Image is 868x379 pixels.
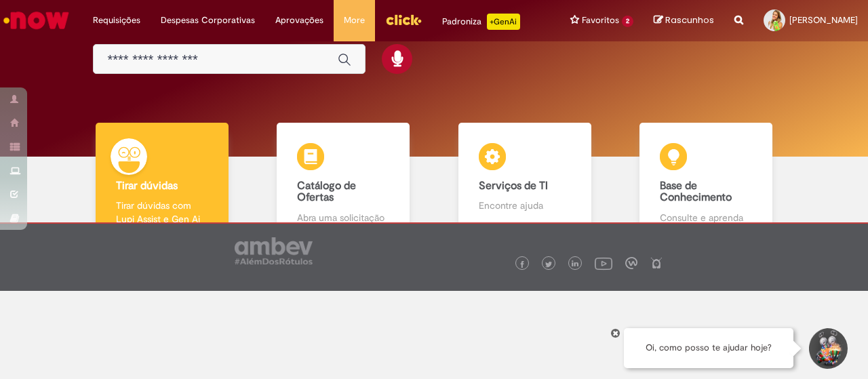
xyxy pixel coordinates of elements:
p: +GenAi [487,14,520,30]
button: Iniciar Conversa de Suporte [807,328,848,369]
img: logo_footer_ambev_rotulo_gray.png [235,237,313,264]
img: logo_footer_naosei.png [650,257,663,269]
a: Tirar dúvidas Tirar dúvidas com Lupi Assist e Gen Ai [71,123,253,240]
p: Consulte e aprenda [660,211,752,224]
img: logo_footer_youtube.png [595,254,612,272]
b: Tirar dúvidas [116,179,178,193]
a: Catálogo de Ofertas Abra uma solicitação [253,123,435,240]
p: Encontre ajuda [479,199,571,212]
b: Base de Conhecimento [660,179,732,205]
span: [PERSON_NAME] [789,14,858,26]
img: logo_footer_twitter.png [545,261,552,268]
img: click_logo_yellow_360x200.png [385,9,422,30]
img: ServiceNow [1,7,71,34]
b: Catálogo de Ofertas [297,179,356,205]
span: Aprovações [275,14,323,27]
span: 2 [622,16,633,27]
img: logo_footer_workplace.png [625,257,637,269]
a: Base de Conhecimento Consulte e aprenda [616,123,797,240]
a: Rascunhos [654,14,714,27]
span: Despesas Corporativas [161,14,255,27]
div: Padroniza [442,14,520,30]
img: logo_footer_facebook.png [519,261,526,268]
span: More [344,14,365,27]
span: Favoritos [582,14,619,27]
p: Abra uma solicitação [297,211,389,224]
b: Serviços de TI [479,179,548,193]
span: Rascunhos [665,14,714,26]
span: Requisições [93,14,140,27]
a: Serviços de TI Encontre ajuda [434,123,616,240]
div: Oi, como posso te ajudar hoje? [624,328,793,368]
img: logo_footer_linkedin.png [572,260,578,268]
p: Tirar dúvidas com Lupi Assist e Gen Ai [116,199,208,226]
